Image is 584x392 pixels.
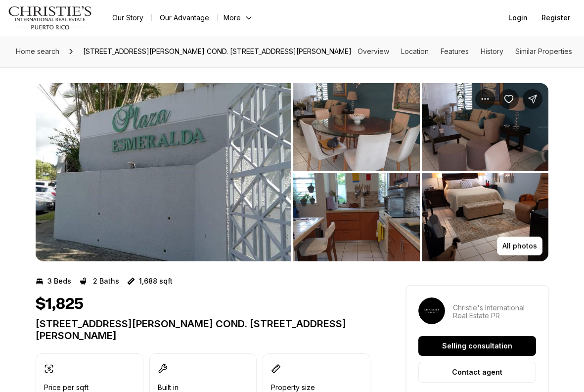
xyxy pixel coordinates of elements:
span: Login [508,14,528,22]
button: Share Property: 469 Esmeralda Ave. COND. PLAZA ESMERALDA #111 [523,89,542,109]
button: Save Property: 469 Esmeralda Ave. COND. PLAZA ESMERALDA #111 [499,89,519,109]
a: Our Story [104,11,151,25]
a: Skip to: Overview [358,47,389,55]
button: Property options [475,89,495,109]
p: 3 Beds [47,277,71,285]
p: 1,688 sqft [139,277,173,285]
a: Skip to: Location [401,47,429,55]
button: Contact agent [418,362,536,383]
a: Home search [12,44,63,59]
a: Skip to: Similar Properties [515,47,572,55]
button: View image gallery [293,83,420,171]
button: View image gallery [36,83,291,261]
nav: Page section menu [358,48,572,55]
button: Login [502,8,534,28]
p: Selling consultation [442,342,512,350]
p: Built in [158,384,179,392]
li: 1 of 3 [36,83,291,261]
li: 2 of 3 [293,83,549,261]
button: All photos [497,237,542,255]
a: Skip to: History [481,47,503,55]
p: Price per sqft [44,384,89,392]
button: Selling consultation [418,336,536,356]
a: Skip to: Features [441,47,469,55]
button: View image gallery [293,173,420,261]
img: logo [8,6,92,30]
div: Listing Photos [36,83,548,261]
span: [STREET_ADDRESS][PERSON_NAME] COND. [STREET_ADDRESS][PERSON_NAME] [79,44,356,59]
a: Our Advantage [152,11,217,25]
button: More [218,11,259,25]
button: View image gallery [422,173,548,261]
button: Register [536,8,576,28]
p: Christie's International Real Estate PR [453,304,536,320]
p: [STREET_ADDRESS][PERSON_NAME] COND. [STREET_ADDRESS][PERSON_NAME] [36,318,370,342]
p: All photos [502,242,537,250]
h1: $1,825 [36,295,84,314]
p: 2 Baths [93,277,119,285]
span: Home search [16,47,59,55]
span: Register [541,14,570,22]
button: View image gallery [422,83,548,171]
p: Property size [271,384,315,392]
p: Contact agent [452,368,502,376]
